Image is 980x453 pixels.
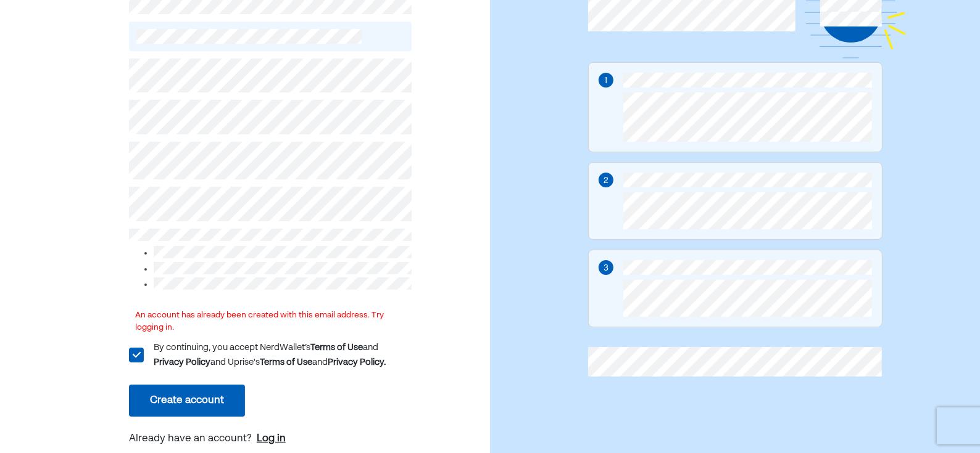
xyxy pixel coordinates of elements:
div: L [128,347,143,362]
div: An account has already been created with this email address. Try logging in. [129,303,412,340]
div: 1 [604,74,607,88]
div: 3 [604,261,608,275]
p: Already have an account? [129,431,412,447]
button: Create account [129,385,245,417]
a: Log in [257,431,286,446]
div: 2 [604,174,608,187]
div: Terms of Use [310,340,363,355]
div: Privacy Policy. [328,355,386,370]
div: By continuing, you accept NerdWallet’s and and Uprise's and [154,340,412,370]
div: Privacy Policy [154,355,210,370]
div: Terms of Use [260,355,312,370]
